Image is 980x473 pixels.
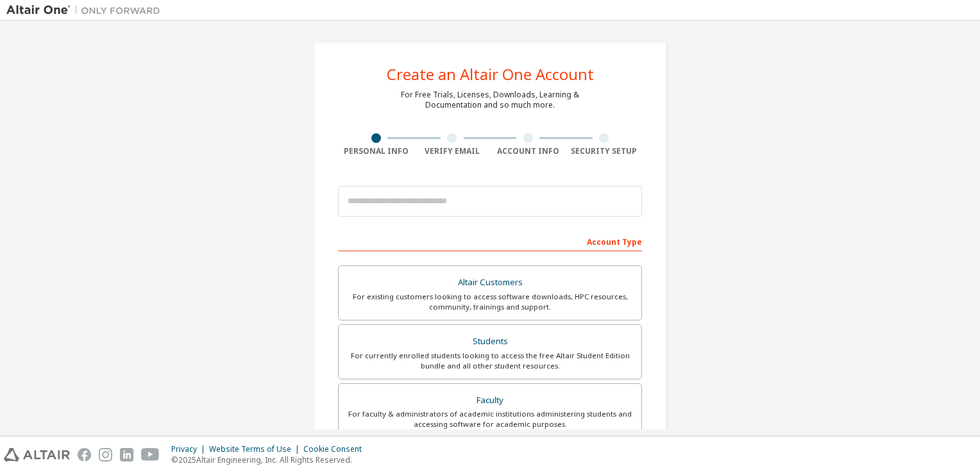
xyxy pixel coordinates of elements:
[346,351,634,371] div: For currently enrolled students looking to access the free Altair Student Edition bundle and all ...
[566,146,643,156] div: Security Setup
[78,448,91,461] img: facebook.svg
[346,292,634,312] div: For existing customers looking to access software downloads, HPC resources, community, trainings ...
[346,274,634,292] div: Altair Customers
[303,444,369,454] div: Cookie Consent
[401,90,579,110] div: For Free Trials, Licenses, Downloads, Learning & Documentation and so much more.
[338,146,414,156] div: Personal Info
[171,444,209,454] div: Privacy
[120,448,133,461] img: linkedin.svg
[387,67,594,82] div: Create an Altair One Account
[209,444,303,454] div: Website Terms of Use
[414,146,491,156] div: Verify Email
[171,454,369,465] p: © 2025 Altair Engineering, Inc. All Rights Reserved.
[346,392,634,410] div: Faculty
[141,448,160,461] img: youtube.svg
[99,448,112,461] img: instagram.svg
[490,146,566,156] div: Account Info
[338,231,642,251] div: Account Type
[4,448,70,461] img: altair_logo.svg
[6,4,167,17] img: Altair One
[346,409,634,429] div: For faculty & administrators of academic institutions administering students and accessing softwa...
[346,333,634,351] div: Students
